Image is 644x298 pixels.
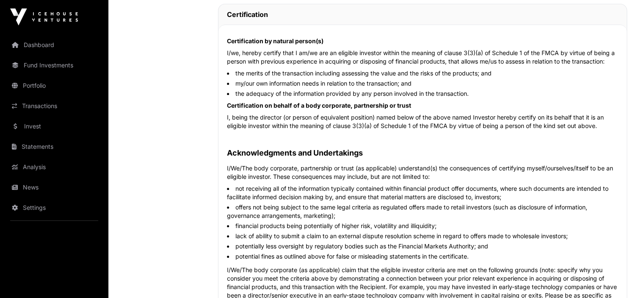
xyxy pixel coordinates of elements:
[227,203,618,220] li: offers not being subject to the same legal criteria as regulated offers made to retail investors ...
[7,137,102,156] a: Statements
[227,102,411,109] strong: Certification on behalf of a body corporate, partnership or trust
[227,164,618,181] p: I/We/The body corporate, partnership or trust (as applicable) understand(s) the consequences of c...
[227,37,323,45] strong: Certification by natural person(s)
[227,184,618,201] li: not receiving all of the information typically contained within financial product offer documents...
[227,252,618,261] li: potential fines as outlined above for false or misleading statements in the certificate.
[7,198,102,217] a: Settings
[7,36,102,54] a: Dashboard
[7,158,102,176] a: Analysis
[227,242,618,251] li: potentially less oversight by regulatory bodies such as the Financial Markets Authority; and
[227,147,618,159] h2: Acknowledgments and Undertakings
[227,113,618,130] p: I, being the director (or person of equivalent position) named below of the above named Investor ...
[7,56,102,75] a: Fund Investments
[602,257,644,298] iframe: Chat Widget
[7,178,102,197] a: News
[7,76,102,95] a: Portfolio
[7,117,102,136] a: Invest
[10,8,78,25] img: Icehouse Ventures Logo
[227,222,618,230] li: financial products being potentially of higher risk, volatility and illiquidity;
[7,97,102,115] a: Transactions
[227,69,618,78] li: the merits of the transaction including assessing the value and the risks of the products; and
[227,49,618,66] p: I/we, hereby certify that I am/we are an eligible investor within the meaning of clause 3(3)(a) o...
[227,79,618,88] li: my/our own information needs in relation to the transaction; and
[227,89,618,98] li: the adequacy of the information provided by any person involved in the transaction.
[227,9,618,19] h2: Certification
[227,232,618,240] li: lack of ability to submit a claim to an external dispute resolution scheme in regard to offers ma...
